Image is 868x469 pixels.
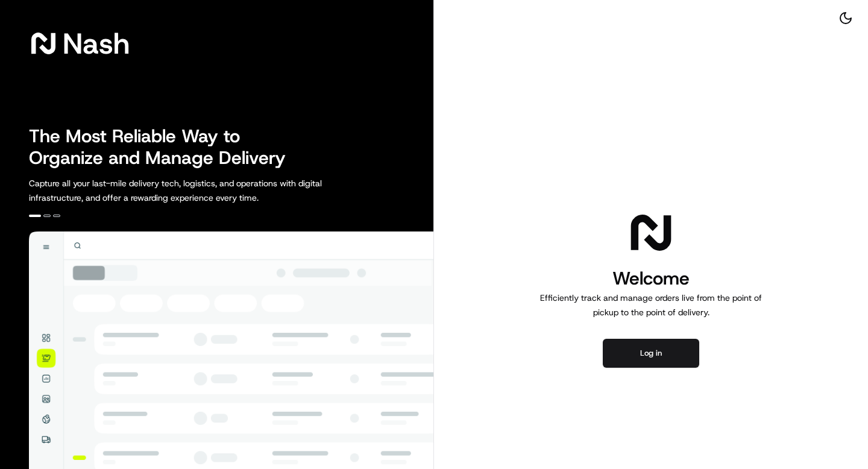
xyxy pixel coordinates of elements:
p: Efficiently track and manage orders live from the point of pickup to the point of delivery. [535,291,767,319]
h2: The Most Reliable Way to Organize and Manage Delivery [29,125,299,169]
button: Log in [603,339,699,368]
h1: Welcome [535,266,767,291]
p: Capture all your last-mile delivery tech, logistics, and operations with digital infrastructure, ... [29,176,376,205]
span: Nash [63,31,130,55]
